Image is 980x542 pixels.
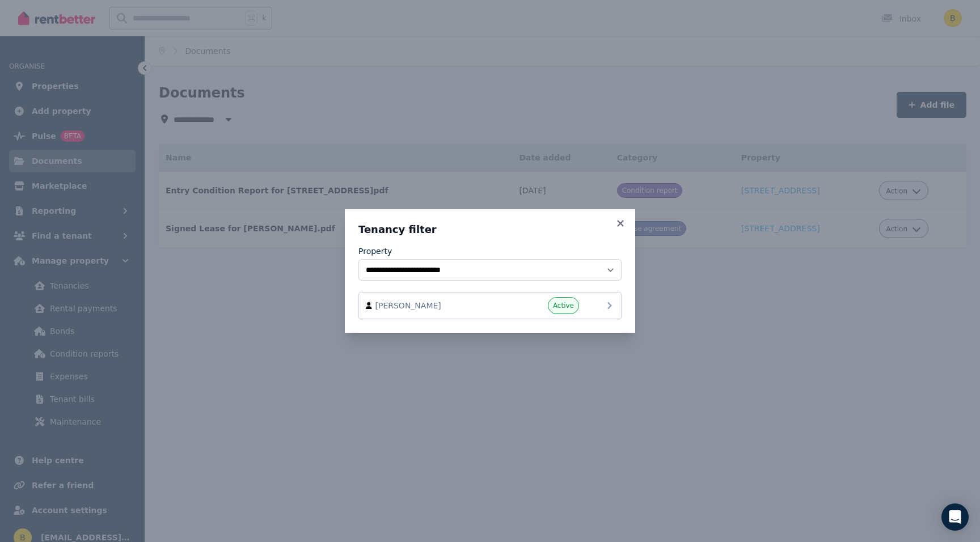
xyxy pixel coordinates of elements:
[941,503,969,531] div: Open Intercom Messenger
[358,292,622,319] a: [PERSON_NAME]Active
[375,300,505,311] span: [PERSON_NAME]
[358,223,622,236] h3: Tenancy filter
[358,245,392,257] label: Property
[553,301,574,310] span: Active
